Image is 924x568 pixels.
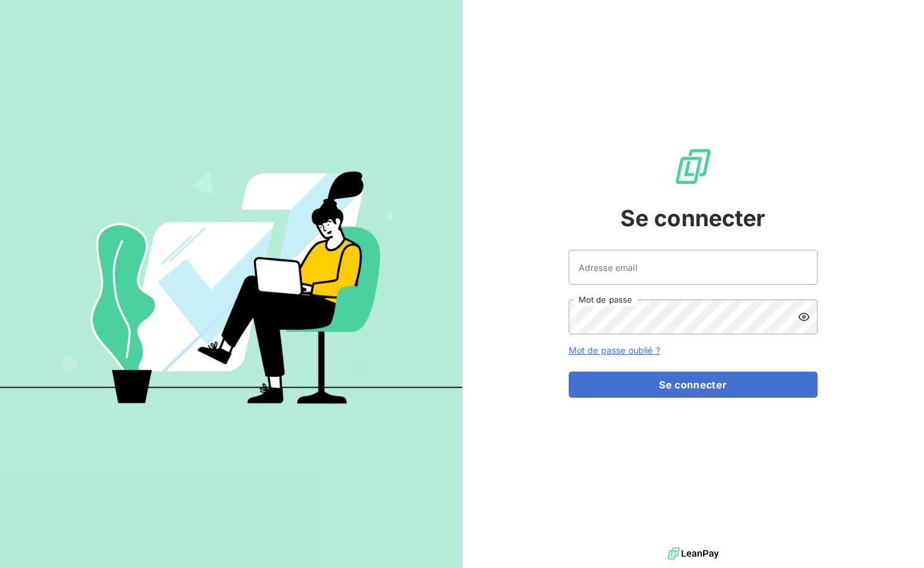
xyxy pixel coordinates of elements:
a: Mot de passe oublié ? [569,345,660,355]
img: logo [668,544,719,563]
input: placeholder [569,250,818,285]
span: Se connecter [620,201,766,235]
button: Se connecter [569,372,818,398]
img: Logo LeanPay [673,147,713,186]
